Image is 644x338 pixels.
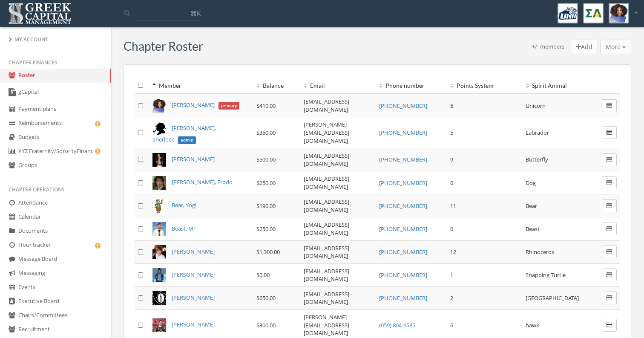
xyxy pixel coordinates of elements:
td: Dog [522,171,598,194]
a: [PERSON_NAME] [172,321,215,328]
td: 0 [447,171,522,194]
th: Spirit Animal [522,78,598,94]
td: Beast [522,217,598,240]
span: $0.00 [256,271,270,279]
span: $410.00 [256,102,276,110]
td: 12 [447,240,522,263]
span: $300.00 [256,321,276,329]
a: [PERSON_NAME]primary [172,101,239,109]
td: 0 [447,217,522,240]
a: [PERSON_NAME] [172,248,215,255]
a: [PHONE_NUMBER] [379,225,427,233]
td: Butterfly [522,148,598,171]
th: Balance [253,78,300,94]
td: Unicorn [522,94,598,117]
th: Member [149,78,253,94]
th: Points System [447,78,522,94]
a: [EMAIL_ADDRESS][DOMAIN_NAME] [304,152,349,168]
td: 1 [447,263,522,286]
a: [PHONE_NUMBER] [379,129,427,136]
a: [EMAIL_ADDRESS][DOMAIN_NAME] [304,198,349,214]
span: admin [178,136,196,144]
a: [EMAIL_ADDRESS][DOMAIN_NAME] [304,98,349,113]
span: $350.00 [256,129,276,136]
a: Bear, Yogi [172,201,196,209]
a: [PERSON_NAME], Frodo [172,178,233,186]
a: [PHONE_NUMBER] [379,179,427,187]
a: [EMAIL_ADDRESS][DOMAIN_NAME] [304,267,349,283]
a: [PERSON_NAME], Sherlockadmin [152,124,216,143]
span: $1,300.00 [256,248,280,256]
span: [PERSON_NAME], Sherlock [152,124,216,143]
td: 2 [447,286,522,309]
a: [PHONE_NUMBER] [379,248,427,256]
span: ⌘K [190,9,201,17]
a: [PERSON_NAME][EMAIL_ADDRESS][DOMAIN_NAME] [304,313,349,337]
div: My Account [9,36,102,43]
a: [PHONE_NUMBER] [379,102,427,110]
span: $650.00 [256,294,276,302]
span: $250.00 [256,179,276,187]
span: primary [218,102,239,110]
td: [GEOGRAPHIC_DATA] [522,286,598,309]
span: $190.00 [256,202,276,210]
td: Snapping Turtle [522,263,598,286]
a: [PERSON_NAME] [172,271,215,278]
a: [EMAIL_ADDRESS][DOMAIN_NAME] [304,244,349,260]
a: [EMAIL_ADDRESS][DOMAIN_NAME] [304,175,349,191]
a: [EMAIL_ADDRESS][DOMAIN_NAME] [304,221,349,237]
div: +/- members [532,43,564,55]
a: [PHONE_NUMBER] [379,202,427,210]
a: [PHONE_NUMBER] [379,294,427,302]
td: 11 [447,194,522,217]
th: Email [300,78,376,94]
span: $250.00 [256,225,276,233]
td: 5 [447,117,522,148]
a: [PHONE_NUMBER] [379,156,427,163]
a: [PERSON_NAME][EMAIL_ADDRESS][DOMAIN_NAME] [304,121,349,144]
td: 5 [447,94,522,117]
a: [PERSON_NAME] [172,294,215,301]
a: [EMAIL_ADDRESS][DOMAIN_NAME] [304,290,349,306]
td: Labrador [522,117,598,148]
td: 9 [447,148,522,171]
h3: Chapter Roster [124,40,203,53]
td: Bear [522,194,598,217]
a: Beast, Mr [172,225,195,232]
th: Phone number [376,78,447,94]
span: [PERSON_NAME] [172,101,215,109]
a: [PERSON_NAME] [172,155,215,163]
span: $500.00 [256,156,276,163]
td: Rhinoceros [522,240,598,263]
a: [PHONE_NUMBER] [379,271,427,279]
a: (059) 804-9585 [379,321,415,329]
